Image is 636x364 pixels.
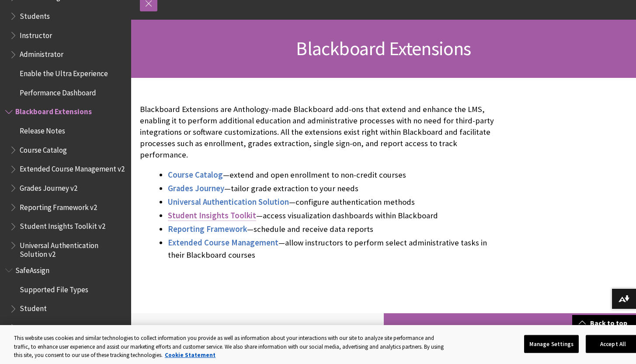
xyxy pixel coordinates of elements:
span: Extended Course Management [168,238,278,248]
nav: Book outline for Blackboard Extensions [5,105,126,259]
span: Instructor [20,320,52,332]
span: Grades Journey [168,183,224,193]
p: Blackboard Extensions are Anthology-made Blackboard add-ons that extend and enhance the LMS, enab... [140,104,498,161]
span: Universal Authentication Solution v2 [20,238,125,259]
span: Blackboard Extensions [15,105,92,116]
a: Grades Journey [168,183,224,194]
span: SafeAssign [15,263,49,275]
nav: Book outline for Blackboard SafeAssign [5,263,126,354]
div: This website uses cookies and similar technologies to collect information you provide as well as ... [14,334,445,360]
span: Student [20,301,47,313]
li: —access visualization dashboards within Blackboard [168,210,498,222]
li: —tailor grade extraction to your needs [168,182,498,195]
li: —extend and open enrollment to non-credit courses [168,169,498,181]
button: Manage Settings [524,335,579,353]
span: Administrator [20,47,63,59]
a: Student Insights Toolkit [168,210,256,221]
span: Course Catalog [20,143,67,154]
span: Extended Course Management v2 [20,162,125,174]
a: More information about your privacy, opens in a new tab [165,351,215,359]
span: Blackboard Extensions [296,36,471,60]
span: Students [20,9,50,21]
span: Reporting Framework v2 [20,200,97,212]
span: Grades Journey v2 [20,181,77,192]
li: —configure authentication methods [168,196,498,208]
a: Course Catalog [168,170,223,180]
span: Instructor [20,28,52,40]
li: —schedule and receive data reports [168,223,498,235]
span: Course Catalog [168,170,223,180]
a: Universal Authentication Solution [168,197,289,207]
span: Performance Dashboard [20,85,96,97]
span: Supported File Types [20,282,88,294]
a: Extended Course Management [168,238,278,248]
span: Release Notes [20,123,65,135]
span: Student Insights Toolkit v2 [20,219,105,231]
span: Enable the Ultra Experience [20,66,108,78]
li: —allow instructors to perform select administrative tasks in their Blackboard courses [168,237,498,261]
a: Back to top [572,315,636,331]
a: Reporting Framework [168,224,247,234]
